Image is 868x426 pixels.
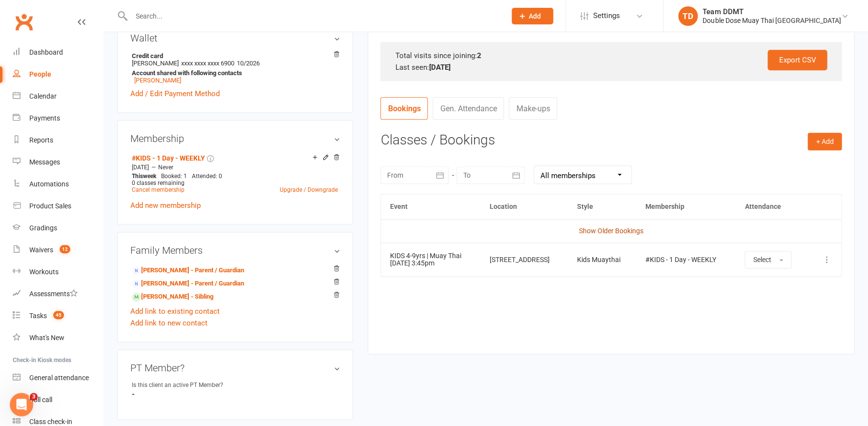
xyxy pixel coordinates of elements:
[132,279,244,289] a: [PERSON_NAME] - Parent / Guardian
[130,245,340,256] h3: Family Members
[132,292,213,302] a: [PERSON_NAME] - Sibling
[30,393,38,401] span: 3
[13,195,103,217] a: Product Sales
[132,164,149,171] span: [DATE]
[380,97,428,120] a: Bookings
[29,136,53,144] div: Reports
[29,290,78,298] div: Assessments
[13,41,103,63] a: Dashboard
[29,158,60,166] div: Messages
[390,252,472,260] div: KIDS 4-9yrs | Muay Thai
[753,256,771,264] span: Select
[13,217,103,239] a: Gradings
[529,12,541,20] span: Add
[29,312,47,320] div: Tasks
[132,390,340,399] strong: -
[481,194,568,219] th: Location
[637,194,736,219] th: Membership
[767,50,827,70] a: Export CSV
[13,173,103,195] a: Automations
[13,151,103,173] a: Messages
[13,107,103,129] a: Payments
[29,70,51,78] div: People
[29,114,60,122] div: Payments
[703,7,841,16] div: Team DDMT
[132,69,335,77] strong: Account shared with following contacts
[29,48,63,56] div: Dashboard
[29,396,52,404] div: Roll call
[509,97,557,120] a: Make-ups
[678,6,698,26] div: TD
[53,311,64,319] span: 45
[433,97,504,120] a: Gen. Attendance
[132,265,244,276] a: [PERSON_NAME] - Parent / Guardian
[395,50,827,61] div: Total visits since joining:
[13,367,103,389] a: General attendance kiosk mode
[130,305,220,317] a: Add link to existing contact
[192,173,222,180] span: Attended: 0
[13,85,103,107] a: Calendar
[132,154,205,162] a: #KIDS - 1 Day - WEEKLY
[13,261,103,283] a: Workouts
[429,63,450,72] strong: [DATE]
[130,133,340,144] h3: Membership
[490,256,559,264] div: [STREET_ADDRESS]
[29,334,64,342] div: What's New
[13,389,103,411] a: Roll call
[129,163,340,171] div: —
[13,63,103,85] a: People
[128,9,499,23] input: Search...
[29,374,89,382] div: General attendance
[381,243,480,276] td: [DATE] 3:45pm
[12,10,36,34] a: Clubworx
[579,227,643,235] a: Show Older Bookings
[577,256,627,264] div: Kids Muaythai
[130,201,201,210] a: Add new membership
[29,224,57,232] div: Gradings
[132,381,223,390] div: Is this client an active PT Member?
[132,173,143,180] span: This
[237,60,260,67] span: 10/2026
[161,173,187,180] span: Booked: 1
[381,194,480,219] th: Event
[130,51,340,85] li: [PERSON_NAME]
[736,194,808,219] th: Attendance
[568,194,636,219] th: Style
[744,251,791,268] button: Select
[13,239,103,261] a: Waivers 12
[29,268,59,276] div: Workouts
[13,327,103,349] a: What's New
[130,88,220,100] a: Add / Edit Payment Method
[10,393,33,416] iframe: Intercom live chat
[29,418,72,426] div: Class check-in
[132,186,185,193] a: Cancel membership
[13,129,103,151] a: Reports
[132,52,335,60] strong: Credit card
[593,5,620,27] span: Settings
[29,202,71,210] div: Product Sales
[13,305,103,327] a: Tasks 45
[60,245,70,253] span: 12
[130,363,340,373] h3: PT Member?
[130,33,340,43] h3: Wallet
[380,133,842,148] h3: Classes / Bookings
[13,283,103,305] a: Assessments
[29,246,53,254] div: Waivers
[132,180,185,186] span: 0 classes remaining
[129,173,159,180] div: week
[703,16,841,25] div: Double Dose Muay Thai [GEOGRAPHIC_DATA]
[134,77,181,84] a: [PERSON_NAME]
[512,8,553,24] button: Add
[395,61,827,73] div: Last seen:
[279,186,337,193] a: Upgrade / Downgrade
[807,133,842,150] button: + Add
[29,92,57,100] div: Calendar
[645,256,727,264] div: #KIDS - 1 Day - WEEKLY
[130,317,207,329] a: Add link to new contact
[29,180,69,188] div: Automations
[476,51,481,60] strong: 2
[158,164,173,171] span: Never
[181,60,234,67] span: xxxx xxxx xxxx 6900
